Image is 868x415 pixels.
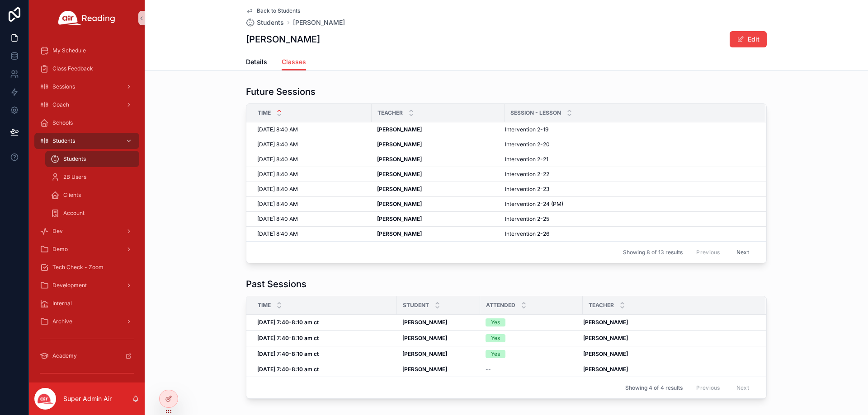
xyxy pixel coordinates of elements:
[246,7,300,14] a: Back to Students
[257,335,392,342] a: [DATE] 7:40-8:10 am ct
[34,42,139,59] a: My Schedule
[377,201,499,208] a: [PERSON_NAME]
[402,350,447,357] strong: [PERSON_NAME]
[623,249,683,256] span: Showing 8 of 13 results
[402,335,447,341] strong: [PERSON_NAME]
[257,366,319,373] strong: [DATE] 7:40-8:10 am ct
[402,319,447,326] strong: [PERSON_NAME]
[34,241,139,257] a: Demo
[491,318,500,326] div: Yes
[486,366,577,373] a: --
[589,302,614,309] span: Teacher
[510,109,561,117] span: Session - Lesson
[486,350,577,358] a: Yes
[377,156,499,163] a: [PERSON_NAME]
[52,300,72,307] span: Internal
[45,151,139,167] a: Students
[505,186,549,193] span: Intervention 2-23
[583,335,755,342] a: [PERSON_NAME]
[63,210,85,217] span: Account
[257,156,366,163] a: [DATE] 8:40 AM
[34,348,139,364] a: Academy
[377,141,499,148] a: [PERSON_NAME]
[257,215,366,223] a: [DATE] 8:40 AM
[29,36,145,382] div: scrollable content
[505,156,755,163] a: Intervention 2-21
[258,109,271,117] span: Time
[257,186,298,193] span: [DATE] 8:40 AM
[58,11,115,25] img: App logo
[257,18,284,27] span: Students
[505,126,755,133] a: Intervention 2-19
[34,295,139,312] a: Internal
[52,137,75,145] span: Students
[486,302,515,309] span: Attended
[491,350,500,358] div: Yes
[257,335,319,341] strong: [DATE] 7:40-8:10 am ct
[486,334,577,342] a: Yes
[257,141,366,148] a: [DATE] 8:40 AM
[583,350,628,357] strong: [PERSON_NAME]
[257,319,392,326] a: [DATE] 7:40-8:10 am ct
[34,313,139,330] a: Archive
[257,215,298,223] span: [DATE] 8:40 AM
[282,54,306,71] a: Classes
[505,186,755,193] a: Intervention 2-23
[377,126,499,133] a: [PERSON_NAME]
[246,57,267,66] span: Details
[402,366,475,373] a: [PERSON_NAME]
[45,205,139,221] a: Account
[246,18,284,27] a: Students
[377,141,422,148] strong: [PERSON_NAME]
[257,350,319,357] strong: [DATE] 7:40-8:10 am ct
[377,186,422,192] strong: [PERSON_NAME]
[257,171,366,178] a: [DATE] 8:40 AM
[402,319,475,326] a: [PERSON_NAME]
[377,171,422,177] strong: [PERSON_NAME]
[583,366,628,373] strong: [PERSON_NAME]
[52,246,68,253] span: Demo
[377,109,403,117] span: Teacher
[257,126,298,133] span: [DATE] 8:40 AM
[505,126,548,133] span: Intervention 2-19
[402,350,475,358] a: [PERSON_NAME]
[377,215,422,222] strong: [PERSON_NAME]
[34,133,139,149] a: Students
[52,352,77,359] span: Academy
[377,201,422,207] strong: [PERSON_NAME]
[257,7,300,14] span: Back to Students
[257,230,298,238] span: [DATE] 8:40 AM
[505,141,550,148] span: Intervention 2-20
[377,126,422,133] strong: [PERSON_NAME]
[583,319,628,326] strong: [PERSON_NAME]
[505,156,548,163] span: Intervention 2-21
[402,366,447,373] strong: [PERSON_NAME]
[491,334,500,342] div: Yes
[52,101,69,108] span: Coach
[34,277,139,294] a: Development
[505,171,549,178] span: Intervention 2-22
[63,173,86,181] span: 2B Users
[34,223,139,239] a: Dev
[257,171,298,178] span: [DATE] 8:40 AM
[377,230,422,237] strong: [PERSON_NAME]
[257,350,392,358] a: [DATE] 7:40-8:10 am ct
[486,366,491,373] span: --
[505,141,755,148] a: Intervention 2-20
[730,245,755,259] button: Next
[34,61,139,77] a: Class Feedback
[377,156,422,163] strong: [PERSON_NAME]
[257,230,366,238] a: [DATE] 8:40 AM
[377,215,499,223] a: [PERSON_NAME]
[258,302,271,309] span: Time
[52,83,75,90] span: Sessions
[45,169,139,185] a: 2B Users
[52,65,93,72] span: Class Feedback
[257,186,366,193] a: [DATE] 8:40 AM
[257,366,392,373] a: [DATE] 7:40-8:10 am ct
[52,47,86,54] span: My Schedule
[52,318,72,325] span: Archive
[34,259,139,275] a: Tech Check - Zoom
[293,18,345,27] a: [PERSON_NAME]
[625,384,683,392] span: Showing 4 of 4 results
